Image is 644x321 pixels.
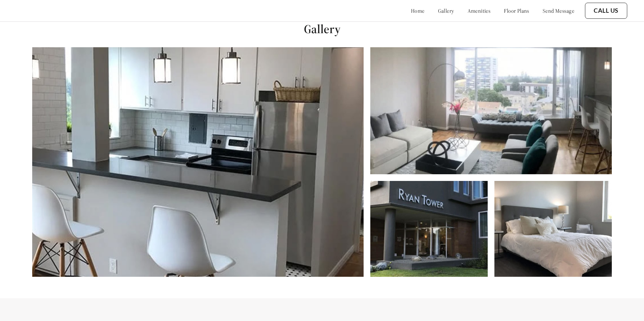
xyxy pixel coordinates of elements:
[543,7,574,14] a: send message
[494,181,612,277] img: Carousel image 4
[32,47,364,277] img: Carousel image 1
[411,7,425,14] a: home
[370,181,488,277] img: Carousel image 3
[438,7,454,14] a: gallery
[468,7,491,14] a: amenities
[594,7,619,14] a: Call Us
[504,7,529,14] a: floor plans
[370,47,612,174] img: Carousel image 2
[585,3,627,19] button: Call Us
